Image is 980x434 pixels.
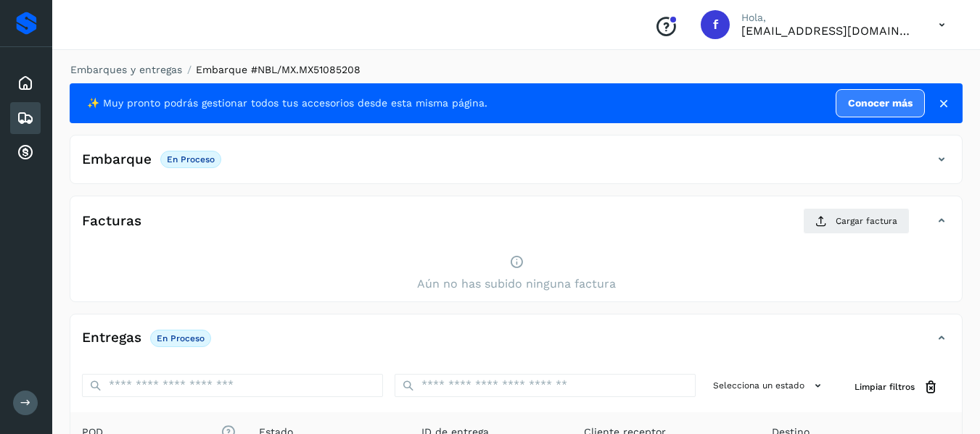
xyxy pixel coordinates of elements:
div: EmbarqueEn proceso [70,147,962,183]
span: ✨ Muy pronto podrás gestionar todos tus accesorios desde esta misma página. [87,96,487,111]
h4: Embarque [82,151,152,168]
h4: Facturas [82,213,141,230]
span: Limpiar filtros [855,380,915,393]
p: Hola, [741,12,915,24]
p: En proceso [167,154,215,164]
div: FacturasCargar factura [70,208,962,246]
span: Embarque #NBL/MX.MX51085208 [196,64,361,75]
div: Cuentas por cobrar [10,137,41,169]
a: Embarques y entregas [70,64,182,75]
h4: Entregas [82,330,141,346]
div: Embarques [10,102,41,134]
p: En proceso [157,333,205,343]
span: Aún no has subido ninguna factura [417,275,616,293]
a: Conocer más [836,89,925,117]
div: Inicio [10,67,41,99]
p: facturacion@hcarga.com [741,24,915,38]
button: Cargar factura [803,208,910,234]
button: Limpiar filtros [843,374,950,401]
div: EntregasEn proceso [70,326,962,362]
button: Selecciona un estado [707,374,831,398]
span: Cargar factura [836,214,897,228]
nav: breadcrumb [70,62,963,78]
